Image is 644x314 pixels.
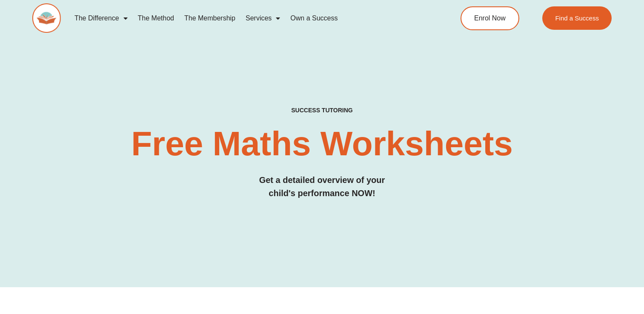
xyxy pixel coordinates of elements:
[240,9,285,28] a: Services
[32,174,612,200] h3: Get a detailed overview of your child's performance NOW!
[32,127,612,161] h2: Free Maths Worksheets​
[543,6,612,30] a: Find a Success
[133,9,179,28] a: The Method
[474,15,506,22] span: Enrol Now
[69,9,427,28] nav: Menu
[285,9,343,28] a: Own a Success
[555,15,599,21] span: Find a Success
[179,9,240,28] a: The Membership
[69,9,133,28] a: The Difference
[461,6,519,30] a: Enrol Now
[32,107,612,114] h4: SUCCESS TUTORING​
